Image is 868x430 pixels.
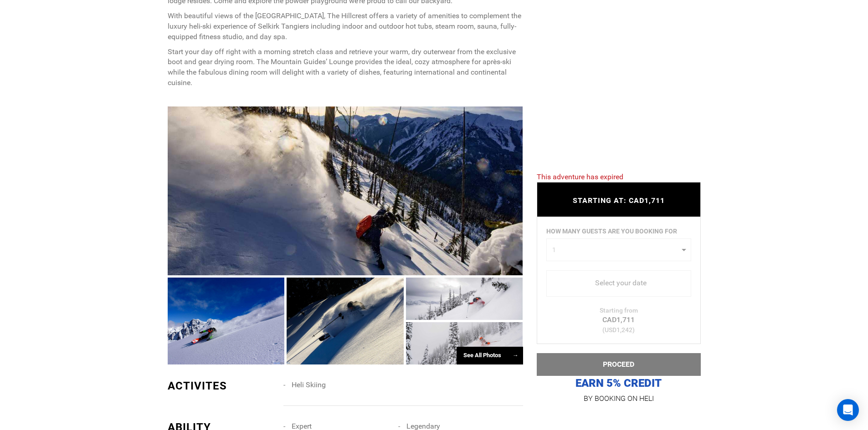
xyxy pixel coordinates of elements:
span: Heli Skiing [292,380,326,389]
span: STARTING AT: CAD1,711 [573,197,665,205]
p: With beautiful views of the [GEOGRAPHIC_DATA], The Hillcrest offers a variety of amenities to com... [168,11,523,42]
button: PROCEED [537,353,701,376]
p: BY BOOKING ON HELI [537,392,701,405]
div: Open Intercom Messenger [837,399,859,421]
span: This adventure has expired [537,172,623,181]
div: ACTIVITES [168,378,277,394]
div: See All Photos [457,347,523,364]
p: Start your day off right with a morning stretch class and retrieve your warm, dry outerwear from ... [168,47,523,88]
span: → [513,352,519,359]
